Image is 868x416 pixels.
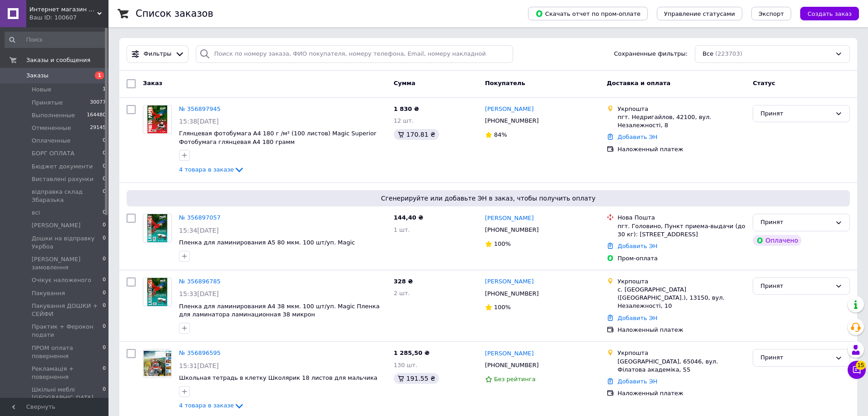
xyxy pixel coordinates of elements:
[26,56,90,64] span: Заказы и сообщения
[32,276,91,284] span: Очікує наложеного
[179,303,380,318] a: Пленка для ламинирования А4 38 мкм. 100 шт/уп. Magic Пленка для ламинатора ламинационная 38 микрон
[32,365,103,381] span: Рекламація + повернення
[607,80,670,86] span: Доставка и оплата
[485,349,534,358] a: [PERSON_NAME]
[394,290,410,296] span: 2 шт.
[103,175,106,183] span: 0
[494,240,511,247] span: 100%
[179,402,234,409] span: 4 товара в заказе
[528,7,648,20] button: Скачать отчет по пром-оплате
[26,72,48,80] span: Заказы
[179,374,377,381] a: Школьная тетрадь в клетку Школярик 18 листов для мальчика
[103,302,106,318] span: 0
[90,124,106,132] span: 29145
[32,163,93,171] span: Бюджет документи
[618,358,745,374] div: [GEOGRAPHIC_DATA], 65046, вул. Філатова академіка, 55
[535,10,641,18] span: Скачать отчет по пром-оплате
[618,254,745,263] div: Пром-оплата
[29,5,97,14] span: Интернет магазин ТерЛайн - Пленка для ламинирования Фотобумага Канцтовары Школьная мебель
[394,117,414,124] span: 12 шт.
[618,113,745,129] div: пгт. Недригайлов, 42100, вул. Незалежності, 8
[485,362,539,368] span: [PHONE_NUMBER]
[103,289,106,297] span: 0
[103,276,106,284] span: 0
[32,137,71,145] span: Оплаченные
[618,378,657,385] a: Добавить ЭН
[179,402,245,409] a: 4 товара в заказе
[32,149,75,158] span: БОРГ ОПЛАТА
[751,7,791,20] button: Экспорт
[29,14,108,22] div: Ваш ID: 100607
[143,349,171,378] img: Фото товару
[32,302,103,318] span: Пакування ДОШКИ + СЕЙФИ
[103,255,106,272] span: 0
[143,214,172,243] a: Фото товару
[614,50,688,58] span: Сохраненные фильтры:
[143,105,172,134] a: Фото товару
[103,344,106,360] span: 0
[618,145,745,153] div: Наложенный платеж
[494,376,536,383] span: Без рейтинга
[32,99,63,107] span: Принятые
[32,111,75,120] span: Выполненные
[618,315,657,321] a: Добавить ЭН
[179,118,219,125] span: 15:38[DATE]
[848,361,866,379] button: Чат с покупателем15
[95,72,104,79] span: 1
[760,218,831,227] div: Принят
[179,105,221,112] a: № 356897945
[179,166,245,173] a: 4 товара в заказе
[753,235,802,246] div: Оплачено
[856,361,866,370] span: 15
[179,166,234,173] span: 4 товара в заказе
[618,326,745,334] div: Наложенный платеж
[143,349,172,378] a: Фото товару
[485,290,539,297] span: [PHONE_NUMBER]
[485,277,534,286] a: [PERSON_NAME]
[618,389,745,397] div: Наложенный платеж
[32,323,103,339] span: Практик + Ферокон подати
[618,286,745,311] div: с. [GEOGRAPHIC_DATA] ([GEOGRAPHIC_DATA].), 13150, вул. Незалежності, 10
[136,8,213,19] h1: Список заказов
[5,32,107,48] input: Поиск
[179,214,221,221] a: № 356897057
[32,86,52,94] span: Новые
[147,214,167,242] img: Фото товару
[32,221,80,230] span: [PERSON_NAME]
[394,278,413,285] span: 328 ₴
[179,239,355,246] a: Пленка для ламинирования А5 80 мкм. 100 шт/уп. Magic
[103,188,106,204] span: 0
[179,362,219,369] span: 15:31[DATE]
[147,278,168,306] img: Фото товару
[759,10,784,17] span: Экспорт
[103,149,106,158] span: 0
[32,234,103,251] span: Дошки на відправку Укрбоа
[90,99,106,107] span: 30077
[32,188,103,204] span: відправка склад Збаразька
[618,105,745,113] div: Укрпошта
[143,105,171,134] img: Фото товару
[494,131,507,138] span: 84%
[485,226,539,233] span: [PHONE_NUMBER]
[103,234,106,251] span: 0
[760,282,831,291] div: Принят
[618,243,657,249] a: Добавить ЭН
[103,163,106,171] span: 0
[179,227,219,234] span: 15:34[DATE]
[32,386,103,402] span: Шкільні меблі [GEOGRAPHIC_DATA]
[664,10,735,17] span: Управление статусами
[103,137,106,145] span: 0
[800,7,859,20] button: Создать заказ
[394,226,410,233] span: 1 шт.
[144,50,172,58] span: Фильтры
[618,222,745,239] div: пгт. Головино, Пункт приема-выдачи (до 30 кг): [STREET_ADDRESS]
[103,209,106,217] span: 0
[618,349,745,357] div: Укрпошта
[485,214,534,223] a: [PERSON_NAME]
[485,105,534,114] a: [PERSON_NAME]
[32,209,40,217] span: всі
[618,277,745,286] div: Укрпошта
[103,365,106,381] span: 0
